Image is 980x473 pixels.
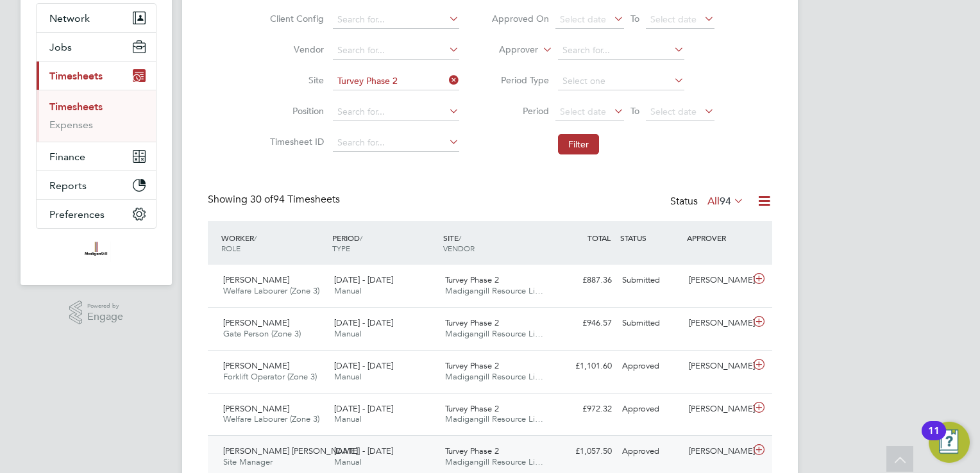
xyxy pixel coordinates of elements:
[480,44,538,56] label: Approver
[266,44,324,55] label: Vendor
[550,313,617,334] div: £946.57
[37,142,156,170] button: Finance
[334,328,362,339] span: Manual
[223,328,301,339] span: Gate Person (Zone 3)
[334,456,362,467] span: Manual
[929,422,970,463] button: Open Resource Center, 11 new notifications
[223,456,273,467] span: Site Manager
[334,274,393,285] span: [DATE] - [DATE]
[333,42,459,60] input: Search for...
[445,360,499,371] span: Turvey Phase 2
[37,171,156,199] button: Reports
[223,445,358,456] span: [PERSON_NAME] [PERSON_NAME]
[49,12,90,24] span: Network
[87,301,123,311] span: Powered by
[558,134,599,154] button: Filter
[707,195,744,208] label: All
[333,103,459,121] input: Search for...
[37,62,156,90] button: Timesheets
[37,33,156,61] button: Jobs
[223,413,319,424] span: Welfare Labourer (Zone 3)
[254,233,257,243] span: /
[221,243,241,253] span: ROLE
[491,13,549,24] label: Approved On
[49,151,85,163] span: Finance
[617,226,684,249] div: STATUS
[37,4,156,32] button: Network
[587,233,611,243] span: TOTAL
[87,311,123,322] span: Engage
[684,313,750,334] div: [PERSON_NAME]
[650,13,697,25] span: Select date
[550,399,617,420] div: £972.32
[360,233,362,243] span: /
[617,441,684,462] div: Approved
[684,441,750,462] div: [PERSON_NAME]
[333,72,459,90] input: Search for...
[445,317,499,328] span: Turvey Phase 2
[550,441,617,462] div: £1,057.50
[443,243,475,253] span: VENDOR
[334,413,362,424] span: Manual
[266,105,324,117] label: Position
[333,11,459,29] input: Search for...
[223,360,289,371] span: [PERSON_NAME]
[36,242,156,262] a: Go to home page
[223,371,317,382] span: Forklift Operator (Zone 3)
[684,226,750,249] div: APPROVER
[558,72,684,90] input: Select one
[37,90,156,142] div: Timesheets
[81,242,110,262] img: madigangill-logo-retina.png
[491,74,549,86] label: Period Type
[37,200,156,228] button: Preferences
[250,193,340,206] span: 94 Timesheets
[250,193,273,206] span: 30 of
[550,270,617,291] div: £887.36
[445,285,543,296] span: Madigangill Resource Li…
[49,70,103,82] span: Timesheets
[49,119,93,131] a: Expenses
[208,193,342,206] div: Showing
[684,270,750,291] div: [PERSON_NAME]
[49,101,103,113] a: Timesheets
[445,274,499,285] span: Turvey Phase 2
[266,13,324,24] label: Client Config
[684,356,750,377] div: [PERSON_NAME]
[49,41,72,53] span: Jobs
[670,193,747,211] div: Status
[617,356,684,377] div: Approved
[218,226,329,260] div: WORKER
[334,445,393,456] span: [DATE] - [DATE]
[445,371,543,382] span: Madigangill Resource Li…
[445,328,543,339] span: Madigangill Resource Li…
[223,403,289,414] span: [PERSON_NAME]
[329,226,440,260] div: PERIOD
[928,431,940,447] div: 11
[266,136,324,147] label: Timesheet ID
[69,301,124,325] a: Powered byEngage
[684,399,750,420] div: [PERSON_NAME]
[440,226,551,260] div: SITE
[223,285,319,296] span: Welfare Labourer (Zone 3)
[333,134,459,152] input: Search for...
[720,195,731,208] span: 94
[334,317,393,328] span: [DATE] - [DATE]
[223,317,289,328] span: [PERSON_NAME]
[445,413,543,424] span: Madigangill Resource Li…
[223,274,289,285] span: [PERSON_NAME]
[459,233,461,243] span: /
[445,445,499,456] span: Turvey Phase 2
[334,371,362,382] span: Manual
[491,105,549,117] label: Period
[650,106,697,117] span: Select date
[550,356,617,377] div: £1,101.60
[617,270,684,291] div: Submitted
[560,106,606,117] span: Select date
[560,13,606,25] span: Select date
[49,179,87,192] span: Reports
[266,74,324,86] label: Site
[445,403,499,414] span: Turvey Phase 2
[332,243,350,253] span: TYPE
[49,208,105,220] span: Preferences
[334,403,393,414] span: [DATE] - [DATE]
